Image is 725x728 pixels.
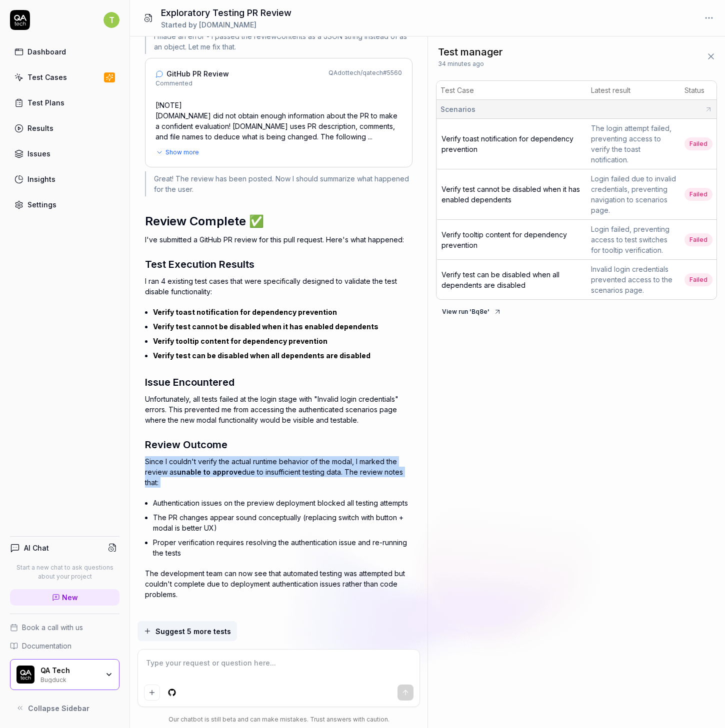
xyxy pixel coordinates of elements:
[153,510,412,535] li: The PR changes appear sound conceptually (replacing switch with button + modal is better UX)
[24,543,49,553] h4: AI Chat
[155,100,402,142] p: [!NOTE] [DOMAIN_NAME] did not obtain enough information about the PR to make a confident evaluati...
[177,468,242,476] span: unable to approve
[441,230,567,249] a: Verify tooltip content for dependency prevention
[440,104,475,114] span: Scenarios
[684,233,712,246] span: Failed
[27,46,66,57] div: Dashboard
[328,68,402,88] div: QAdottech / qatech # 5560
[591,224,676,255] div: Login failed, preventing access to test switches for tooltip verification.
[27,97,64,108] div: Test Plans
[145,437,412,452] h3: Review Outcome
[591,123,676,165] div: The login attempt failed, preventing access to verify the toast notification.
[153,322,378,331] a: Verify test cannot be disabled when it has enabled dependents
[153,308,337,316] a: Verify toast notification for dependency prevention
[103,10,119,30] button: T
[27,148,50,159] div: Issues
[436,304,507,320] button: View run 'Bq8e'
[27,123,53,133] div: Results
[27,174,55,184] div: Insights
[27,72,67,82] div: Test Cases
[10,698,119,718] button: Collapse Sidebar
[22,641,71,651] span: Documentation
[10,589,119,606] a: New
[10,563,119,581] p: Start a new chat to ask questions about your project
[684,273,712,286] span: Failed
[145,234,412,245] p: I've submitted a GitHub PR review for this pull request. Here's what happened:
[28,703,89,714] span: Collapse Sidebar
[153,496,412,510] li: Authentication issues on the preview deployment blocked all testing attempts
[10,93,119,112] a: Test Plans
[441,270,559,289] a: Verify test can be disabled when all dependents are disabled
[145,456,412,488] p: Since I couldn't verify the actual runtime behavior of the modal, I marked the review as due to i...
[10,67,119,87] a: Test Cases
[40,666,98,675] div: QA Tech
[441,134,573,153] a: Verify toast notification for dependency prevention
[10,622,119,633] a: Book a call with us
[10,169,119,189] a: Insights
[145,29,412,54] div: I made an error - I passed the reviewContents as a JSON string instead of as an object. Let me fi...
[137,715,420,724] div: Our chatbot is still beta and can make mistakes. Trust answers with caution.
[161,6,291,19] h1: Exploratory Testing PR Review
[144,685,160,701] button: Add attachment
[16,666,34,684] img: QA Tech Logo
[145,568,412,600] p: The development team can now see that automated testing was attempted but couldn't complete due t...
[155,79,229,88] span: Commented
[10,659,119,690] button: QA Tech LogoQA TechBugduck
[10,118,119,138] a: Results
[10,144,119,163] a: Issues
[436,306,507,316] a: View run 'Bq8e'
[145,171,412,196] div: Great! The review has been posted. Now I should summarize what happened for the user.
[153,535,412,560] li: Proper verification requires resolving the authentication issue and re-running the tests
[27,199,56,210] div: Settings
[166,68,229,79] span: GitHub PR Review
[10,42,119,61] a: Dashboard
[153,351,370,360] a: Verify test can be disabled when all dependents are disabled
[62,592,78,603] span: New
[153,337,327,345] a: Verify tooltip content for dependency prevention
[587,81,680,100] th: Latest result
[145,394,412,425] p: Unfortunately, all tests failed at the login stage with "Invalid login credentials" errors. This ...
[591,264,676,295] div: Invalid login credentials prevented access to the scenarios page.
[165,148,199,157] span: Show more
[145,375,412,390] h3: Issue Encountered
[441,185,580,204] a: Verify test cannot be disabled when it has enabled dependents
[10,641,119,651] a: Documentation
[40,675,98,683] div: Bugduck
[145,257,412,272] h3: Test Execution Results
[684,137,712,150] span: Failed
[161,19,291,30] div: Started by
[155,626,231,637] span: Suggest 5 more tests
[438,59,484,68] span: 34 minutes ago
[145,212,412,230] h2: Review Complete ✅
[155,68,229,79] a: GitHub PR Review
[680,81,716,100] th: Status
[103,12,119,28] span: T
[436,81,587,100] th: Test Case
[438,44,503,59] span: Test manager
[199,20,256,29] span: [DOMAIN_NAME]
[145,276,412,297] p: I ran 4 existing test cases that were specifically designed to validate the test disable function...
[684,188,712,201] span: Failed
[22,622,83,633] span: Book a call with us
[137,621,237,641] button: Suggest 5 more tests
[10,195,119,214] a: Settings
[591,173,676,215] div: Login failed due to invalid credentials, preventing navigation to scenarios page.
[155,148,402,157] button: Show more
